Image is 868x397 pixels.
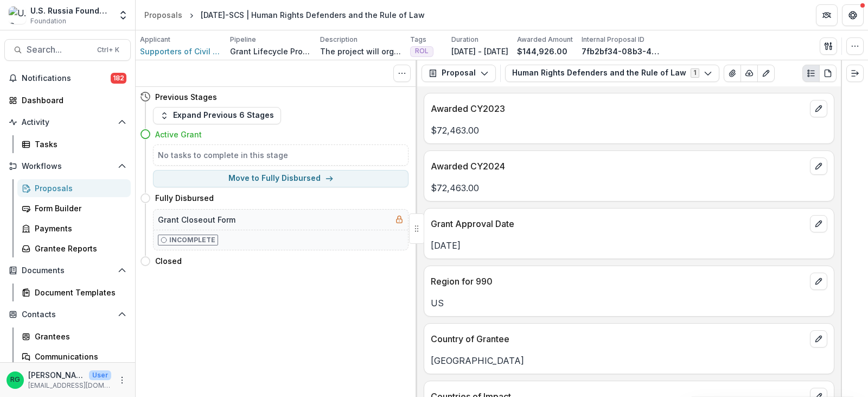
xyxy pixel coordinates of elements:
a: Grantee Reports [17,240,131,257]
span: Workflows [22,162,113,171]
p: 7fb2bf34-08b3-44f3-bb01-2e52129c5600 [582,46,663,57]
p: Region for 990 [431,275,806,288]
span: Activity [22,118,113,127]
button: Plaintext view [802,65,820,82]
p: Pipeline [230,35,256,45]
button: Notifications182 [4,70,131,87]
div: Grantees [35,331,122,342]
button: edit [810,215,827,232]
p: US [431,297,827,310]
p: [PERSON_NAME] [28,369,85,381]
p: [EMAIL_ADDRESS][DOMAIN_NAME] [28,381,111,390]
button: Open Activity [4,114,131,131]
div: Form Builder [35,203,122,214]
button: Move to Fully Disbursed [153,170,409,187]
div: Ruslan Garipov [10,376,20,383]
span: Notifications [22,74,111,83]
h4: Active Grant [155,129,202,140]
a: Proposals [140,7,187,23]
button: More [116,374,129,387]
a: Tasks [17,135,131,153]
a: Grantees [17,327,131,345]
div: Communications [35,351,122,362]
a: Form Builder [17,199,131,217]
h4: Previous Stages [155,91,217,103]
button: Human Rights Defenders and the Rule of Law1 [505,65,719,82]
span: Foundation [30,16,66,26]
span: ROL [415,47,429,55]
p: [GEOGRAPHIC_DATA] [431,354,827,367]
p: Awarded CY2023 [431,102,806,115]
button: Expand Previous 6 Stages [153,107,281,124]
p: Internal Proposal ID [582,35,644,45]
button: Expand right [846,65,864,82]
div: Tasks [35,138,122,150]
button: Get Help [842,4,864,26]
p: User [89,370,111,380]
p: Grant Approval Date [431,217,806,230]
button: edit [810,100,827,117]
a: Supporters of Civil Society, Inc. [140,46,221,57]
nav: breadcrumb [140,7,429,23]
p: $72,463.00 [431,181,827,194]
p: $72,463.00 [431,124,827,137]
span: Documents [22,266,113,275]
button: Edit as form [757,65,775,82]
p: Applicant [140,35,170,45]
div: U.S. Russia Foundation [30,5,111,16]
div: Ctrl + K [95,44,122,56]
img: U.S. Russia Foundation [9,7,26,24]
p: [DATE] - [DATE] [451,46,508,57]
p: Awarded CY2024 [431,160,806,173]
button: Open entity switcher [116,4,131,26]
button: edit [810,157,827,175]
h5: No tasks to complete in this stage [158,149,404,161]
div: Document Templates [35,287,122,298]
button: Partners [816,4,838,26]
div: Proposals [35,182,122,194]
div: Grantee Reports [35,243,122,254]
h4: Closed [155,255,182,267]
span: Contacts [22,310,113,319]
p: Duration [451,35,478,45]
button: Open Contacts [4,306,131,323]
p: Incomplete [169,235,215,245]
button: PDF view [819,65,837,82]
button: Search... [4,39,131,61]
a: Communications [17,348,131,366]
span: 182 [111,73,126,84]
div: [DATE]-SCS | Human Rights Defenders and the Rule of Law [201,9,425,21]
button: View Attached Files [724,65,741,82]
span: Search... [27,45,91,55]
div: Proposals [144,9,182,21]
p: The project will organize two three-day symposiums per year, for two years, in [GEOGRAPHIC_DATA] ... [320,46,401,57]
p: Description [320,35,358,45]
p: $144,926.00 [517,46,567,57]
button: edit [810,330,827,348]
a: Payments [17,219,131,237]
p: Country of Grantee [431,332,806,345]
a: Document Templates [17,283,131,301]
p: Tags [410,35,426,45]
a: Dashboard [4,91,131,109]
button: Open Documents [4,262,131,279]
button: Toggle View Cancelled Tasks [393,65,411,82]
button: Open Workflows [4,157,131,175]
div: Payments [35,223,122,234]
button: edit [810,273,827,290]
p: Awarded Amount [517,35,573,45]
h4: Fully Disbursed [155,192,214,204]
a: Proposals [17,179,131,197]
p: [DATE] [431,239,827,252]
p: Grant Lifecycle Process [230,46,311,57]
h5: Grant Closeout Form [158,214,235,225]
button: Proposal [422,65,496,82]
div: Dashboard [22,94,122,106]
